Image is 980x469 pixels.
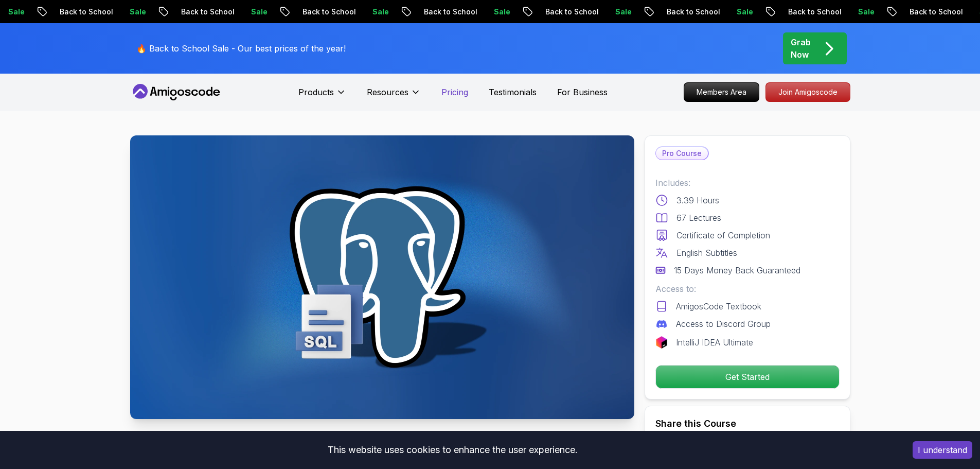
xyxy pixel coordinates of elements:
img: sql-and-db-fundamentals_thumbnail [130,135,634,419]
p: Sale [480,7,513,17]
p: Back to School [774,7,844,17]
h2: Share this Course [655,416,840,431]
button: Products [298,86,346,107]
p: 15 Days Money Back Guaranteed [674,264,800,276]
p: Join Amigoscode [766,83,850,101]
p: Members Area [684,83,759,101]
p: Back to School [167,7,237,17]
p: AmigosCode Textbook [676,300,761,312]
p: Sale [844,7,877,17]
p: Back to School [531,7,601,17]
img: jetbrains logo [655,336,668,349]
p: Resources [367,86,408,98]
p: 67 Lectures [676,212,721,224]
button: Get Started [655,365,840,389]
a: Members Area [684,82,759,102]
p: Get Started [656,366,839,388]
button: Accept cookies [913,441,972,459]
button: Resources [367,86,421,107]
p: Sale [116,7,149,17]
a: Join Amigoscode [765,82,850,102]
p: Back to School [46,7,116,17]
p: Sale [601,7,634,17]
p: Back to School [289,7,359,17]
p: English Subtitles [676,247,737,259]
p: Back to School [896,7,966,17]
p: Certificate of Completion [676,229,770,241]
a: Pricing [441,86,468,98]
p: 🔥 Back to School Sale - Our best prices of the year! [136,42,346,55]
p: Sale [359,7,391,17]
a: For Business [557,86,608,98]
a: Testimonials [489,86,537,98]
p: IntelliJ IDEA Ultimate [676,336,753,349]
p: Sale [723,7,756,17]
p: 3.39 Hours [676,194,719,206]
p: Includes: [655,177,840,189]
p: Back to School [410,7,480,17]
p: Products [298,86,334,98]
p: Sale [237,7,270,17]
div: This website uses cookies to enhance the user experience. [8,439,897,461]
p: Grab Now [791,36,811,61]
p: Access to Discord Group [676,318,771,330]
p: Back to School [653,7,723,17]
p: Pro Course [656,147,708,160]
p: Access to: [655,283,840,295]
